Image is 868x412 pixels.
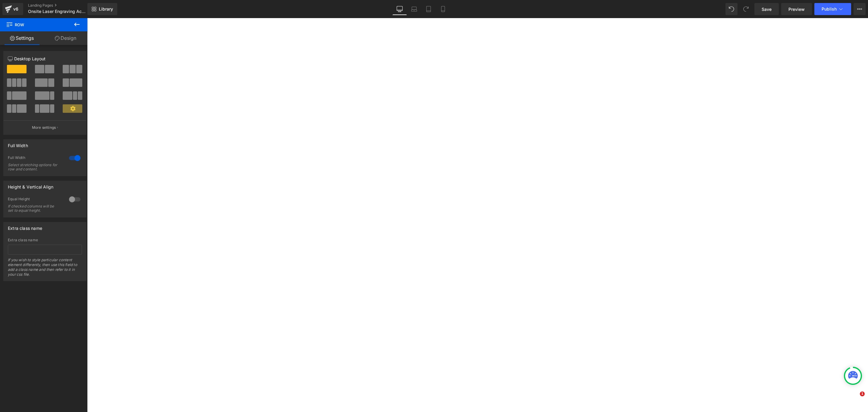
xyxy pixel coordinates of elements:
[848,391,862,406] iframe: Intercom live chat
[421,3,436,15] a: Tablet
[860,391,865,396] span: 1
[32,125,56,130] p: More settings
[822,7,837,11] span: Publish
[44,31,87,45] a: Design
[6,18,66,31] span: Row
[4,120,86,135] button: More settings
[725,3,737,15] button: Undo
[12,5,20,13] div: v6
[8,222,42,231] div: Extra class name
[740,3,752,15] button: Redo
[8,204,62,213] div: If checked columns will be set to equal height.
[392,3,407,15] a: Desktop
[8,181,53,189] div: Height & Vertical Align
[8,155,63,162] div: Full Width
[8,55,82,62] p: Desktop Layout
[762,6,772,12] span: Save
[87,3,117,15] a: New Library
[781,3,812,15] a: Preview
[407,3,421,15] a: Laptop
[2,3,23,15] a: v6
[854,3,866,15] button: More
[8,258,82,281] div: If you wish to style particular content element differently, then use this field to add a class n...
[99,6,113,12] span: Library
[788,6,805,12] span: Preview
[436,3,450,15] a: Mobile
[28,3,97,8] a: Landing Pages
[8,163,62,171] div: Select stretching options for row and content.
[814,3,851,15] button: Publish
[8,140,28,148] div: Full Width
[8,238,82,242] div: Extra class name
[28,9,86,14] span: Onsite Laser Engraving Activation
[8,197,63,203] div: Equal Height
